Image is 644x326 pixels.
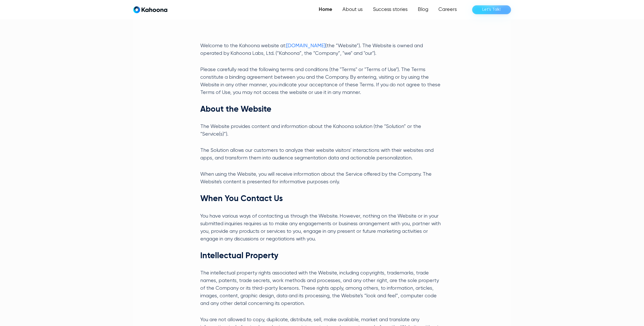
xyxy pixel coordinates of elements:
[413,5,433,15] a: Blog
[200,251,444,261] h3: Intellectual Property
[200,42,444,57] p: Welcome to the Kahoona website at: (the “Website”). The Website is owned and operated by Kahoona ...
[200,194,444,204] h3: When You Contact Us
[286,43,325,48] a: [DOMAIN_NAME]
[200,147,444,162] p: The Solution allows our customers to analyze their website visitors’ interactions with their webs...
[200,105,444,114] h3: About the Website
[200,269,444,307] p: The intellectual property rights associated with the Website, including copyrights, trademarks, t...
[472,5,511,14] a: Let’s Talk!
[433,5,462,15] a: Careers
[200,66,444,96] p: Please carefully read the following terms and conditions (the "Terms" or "Terms of Use"). The Ter...
[200,123,444,138] p: The Website provides content and information about the Kahoona solution (the “Solution” or the “S...
[314,5,337,15] a: Home
[200,213,444,243] p: You have various ways of contacting us through the Website. However, nothing on the Website or in...
[337,5,368,15] a: About us
[200,171,444,186] p: When using the Website, you will receive information about the Service offered by the Company. Th...
[482,6,501,14] div: Let’s Talk!
[368,5,413,15] a: Success stories
[133,6,167,13] a: home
